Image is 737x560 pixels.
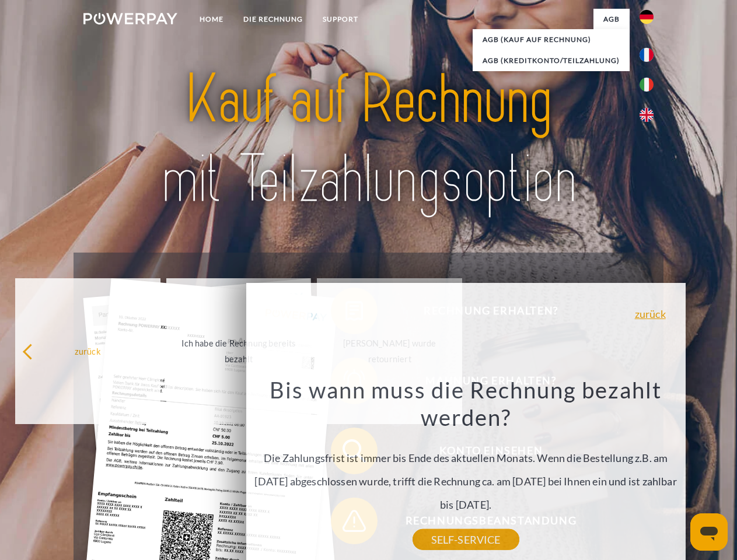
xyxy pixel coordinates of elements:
iframe: Schaltfläche zum Öffnen des Messaging-Fensters [690,513,728,551]
img: logo-powerpay-white.svg [83,13,177,24]
img: fr [640,48,654,62]
a: zurück [635,309,666,319]
img: de [640,10,654,24]
a: SUPPORT [313,9,368,30]
a: Home [190,9,233,30]
div: Ich habe die Rechnung bereits bezahlt [173,335,305,367]
a: agb [593,9,630,30]
a: SELF-SERVICE [413,529,519,550]
a: DIE RECHNUNG [233,9,313,30]
div: Die Zahlungsfrist ist immer bis Ende des aktuellen Monats. Wenn die Bestellung z.B. am [DATE] abg... [253,376,679,540]
img: it [640,78,654,92]
div: zurück [22,343,153,359]
a: AGB (Kauf auf Rechnung) [473,29,630,50]
img: title-powerpay_de.svg [111,56,626,223]
a: AGB (Kreditkonto/Teilzahlung) [473,50,630,71]
h3: Bis wann muss die Rechnung bezahlt werden? [253,376,679,432]
img: en [640,108,654,122]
